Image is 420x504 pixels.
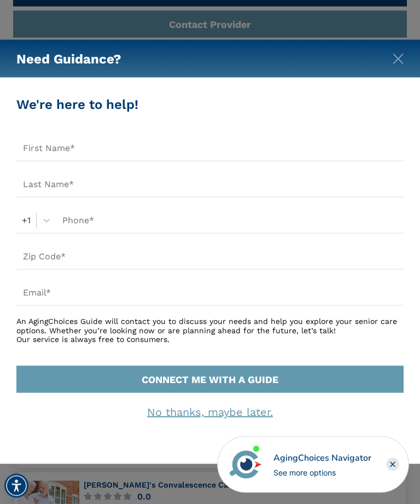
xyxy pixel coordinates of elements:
[147,405,273,419] a: No thanks, maybe later.
[16,40,121,78] h5: Need Guidance?
[16,366,404,393] button: CONNECT ME WITH A GUIDE
[16,281,404,306] input: Email*
[16,136,404,161] input: First Name*
[56,208,404,234] input: Phone*
[16,95,404,114] div: We're here to help!
[16,172,404,198] input: Last Name*
[393,54,404,65] img: modal-close.svg
[227,446,264,483] img: avatar
[16,317,404,344] div: An AgingChoices Guide will contact you to discuss your needs and help you explore your senior car...
[273,467,371,478] div: See more options
[386,458,399,471] div: Close
[393,51,404,62] button: Close
[4,474,28,498] div: Accessibility Menu
[273,451,371,465] div: AgingChoices Navigator
[16,245,404,270] input: Zip Code*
